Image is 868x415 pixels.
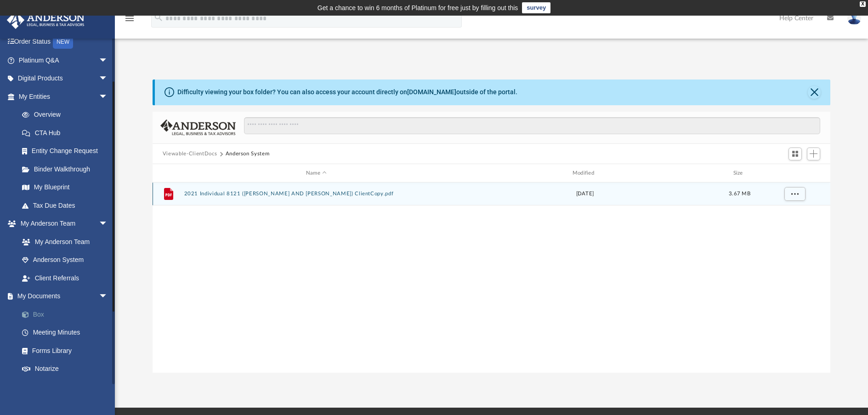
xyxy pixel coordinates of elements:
[99,287,117,306] span: arrow_drop_down
[163,150,217,158] button: Viewable-ClientDocs
[6,378,117,396] a: Online Learningarrow_drop_down
[13,341,117,360] a: Forms Library
[13,324,122,342] a: Meeting Minutes
[522,2,550,13] a: survey
[6,87,122,106] a: My Entitiesarrow_drop_down
[13,269,117,287] a: Client Referrals
[6,51,122,69] a: Platinum Q&Aarrow_drop_down
[729,191,750,196] span: 3.67 MB
[99,378,117,397] span: arrow_drop_down
[13,178,117,197] a: My Blueprint
[124,17,135,24] a: menu
[407,88,456,96] a: [DOMAIN_NAME]
[153,12,164,23] i: search
[860,1,866,7] div: close
[153,182,830,373] div: grid
[6,215,117,233] a: My Anderson Teamarrow_drop_down
[13,305,122,324] a: Box
[784,187,806,201] button: More options
[13,251,117,269] a: Anderson System
[807,148,821,160] button: Add
[13,160,122,178] a: Binder Walkthrough
[13,142,122,160] a: Entity Change Request
[177,87,517,97] div: Difficulty viewing your box folder? You can also access your account directly on outside of the p...
[13,360,122,378] a: Notarize
[99,215,117,233] span: arrow_drop_down
[99,51,117,70] span: arrow_drop_down
[6,33,122,51] a: Order StatusNEW
[452,169,717,177] div: Modified
[762,169,826,177] div: id
[13,124,122,142] a: CTA Hub
[124,13,135,24] i: menu
[847,11,861,25] img: User Pic
[13,196,122,215] a: Tax Due Dates
[226,150,270,158] button: Anderson System
[99,87,117,106] span: arrow_drop_down
[244,117,820,135] input: Search files and folders
[99,69,117,88] span: arrow_drop_down
[13,106,122,124] a: Overview
[318,2,518,13] div: Get a chance to win 6 months of Platinum for free just by filling out this
[453,190,717,198] div: [DATE]
[53,35,73,49] div: NEW
[6,287,122,306] a: My Documentsarrow_drop_down
[183,169,448,177] div: Name
[157,169,180,177] div: id
[789,148,802,160] button: Switch to Grid View
[808,86,821,99] button: Close
[184,191,448,197] button: 2021 Individual 8121 ([PERSON_NAME] AND [PERSON_NAME]) ClientCopy.pdf
[721,169,758,177] div: Size
[6,69,122,88] a: Digital Productsarrow_drop_down
[4,11,87,29] img: Anderson Advisors Platinum Portal
[13,233,113,251] a: My Anderson Team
